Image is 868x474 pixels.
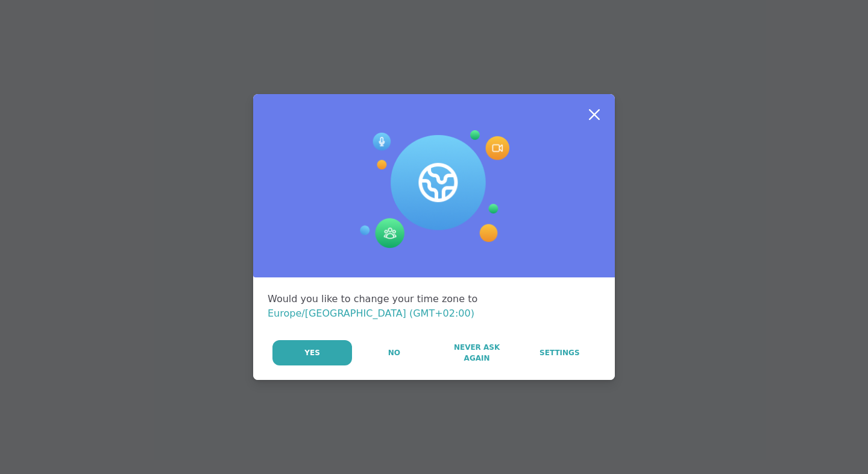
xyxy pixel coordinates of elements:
[353,340,435,365] button: No
[442,342,511,364] span: Never Ask Again
[304,347,320,358] span: Yes
[359,130,509,248] img: Session Experience
[272,340,352,365] button: Yes
[388,347,400,358] span: No
[436,340,517,365] button: Never Ask Again
[539,347,580,358] span: Settings
[268,292,600,321] div: Would you like to change your time zone to
[519,340,600,365] a: Settings
[268,308,474,319] span: Europe/[GEOGRAPHIC_DATA] (GMT+02:00)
